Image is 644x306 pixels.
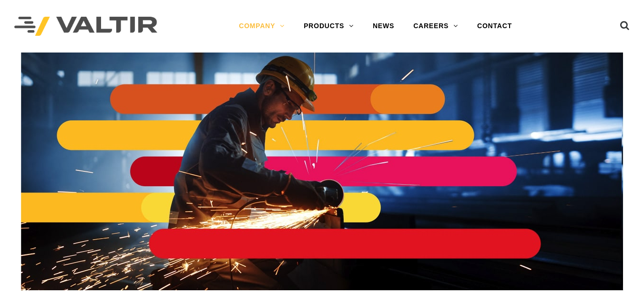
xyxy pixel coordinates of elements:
a: CONTACT [468,17,521,36]
a: NEWS [363,17,404,36]
a: CAREERS [404,17,468,36]
img: Valtir [14,17,157,36]
a: PRODUCTS [294,17,363,36]
a: COMPANY [229,17,294,36]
